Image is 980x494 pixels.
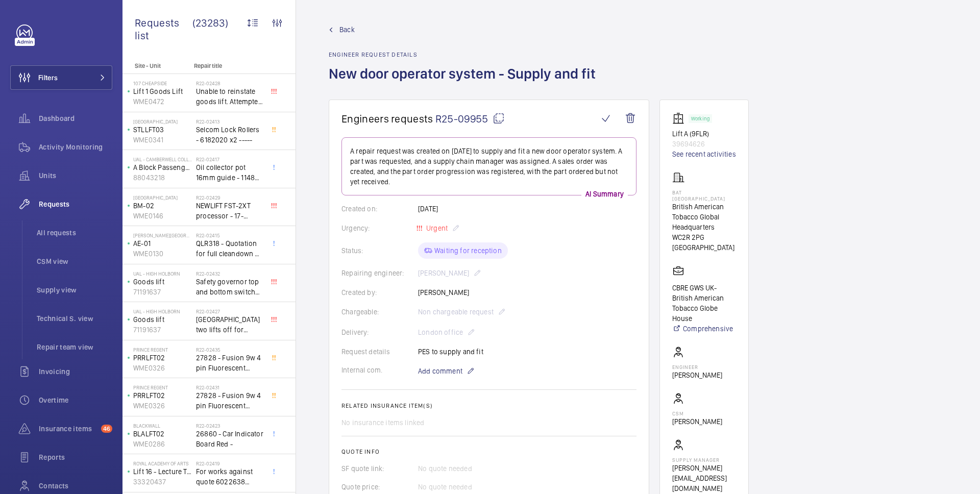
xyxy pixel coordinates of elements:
span: Selcom Lock Rollers - 6182020 x2 ----- [196,125,263,145]
p: [PERSON_NAME][GEOGRAPHIC_DATA] [133,232,192,238]
p: 107 Cheapside [133,80,192,86]
span: 26860 - Car Indicator Board Red - [196,429,263,449]
a: See recent activities [672,149,736,159]
span: Safety governor top and bottom switches not working from an immediate defect. Lift passenger lift... [196,277,263,297]
p: WME0286 [133,439,192,449]
button: Filters [10,65,112,90]
p: UAL - High Holborn [133,270,192,277]
p: Repair title [194,62,261,69]
span: Overtime [39,395,112,405]
p: UAL - High Holborn [133,308,192,314]
h2: R22-02428 [196,80,263,86]
p: Goods lift [133,314,192,325]
span: R25-09955 [435,112,505,125]
span: Dashboard [39,113,112,123]
h2: R22-02413 [196,118,263,125]
p: 71191637 [133,287,192,297]
p: [PERSON_NAME][EMAIL_ADDRESS][DOMAIN_NAME] [672,463,736,493]
span: Supply view [37,285,112,295]
p: [GEOGRAPHIC_DATA] [133,194,192,201]
p: BLALFT02 [133,429,192,439]
h2: R22-02431 [196,384,263,390]
span: Invoicing [39,366,112,377]
p: WC2R 2PG [GEOGRAPHIC_DATA] [672,232,736,253]
span: All requests [37,228,112,238]
p: Lift 1 Goods Lift [133,86,192,96]
p: Lift A (9FLR) [672,129,736,139]
h2: R22-02419 [196,460,263,466]
h2: R22-02423 [196,423,263,429]
p: AE-01 [133,238,192,249]
img: elevator.svg [672,112,689,125]
span: NEWLIFT FST-2XT processor - 17-02000003 1021,00 euros x1 [196,201,263,221]
p: Prince Regent [133,347,192,353]
span: [GEOGRAPHIC_DATA] two lifts off for safety governor rope switches at top and bottom. Immediate de... [196,314,263,335]
p: A repair request was created on [DATE] to supply and fit a new door operator system. A part was r... [350,146,628,187]
p: 33320437 [133,477,192,487]
span: Engineers requests [341,112,433,125]
p: PRRLFT02 [133,353,192,363]
p: 71191637 [133,325,192,335]
p: [PERSON_NAME] [672,416,722,427]
span: Back [339,24,355,35]
span: QLR318 - Quotation for full cleandown of lift and motor room at, Workspace, [PERSON_NAME][GEOGRAP... [196,238,263,259]
h2: Engineer request details [329,51,602,58]
p: WME0146 [133,211,192,221]
a: Comprehensive [672,324,736,334]
span: Oil collector pot 16mm guide - 11482 x2 [196,162,263,183]
span: Activity Monitoring [39,142,112,152]
p: CBRE GWS UK- British American Tobacco Globe House [672,283,736,324]
span: Technical S. view [37,313,112,324]
h2: Quote info [341,448,636,455]
p: WME0326 [133,363,192,373]
p: WME0130 [133,249,192,259]
h2: R22-02432 [196,270,263,277]
span: Repair team view [37,342,112,352]
p: British American Tobacco Global Headquarters [672,202,736,232]
span: Filters [38,72,58,83]
p: PRRLFT02 [133,390,192,401]
p: BM-02 [133,201,192,211]
h1: New door operator system - Supply and fit [329,64,602,100]
p: 39694626 [672,139,736,149]
p: A Block Passenger Lift 2 (B) L/H [133,162,192,172]
span: 46 [101,425,112,433]
p: Prince Regent [133,384,192,390]
p: AI Summary [581,189,628,199]
h2: R22-02429 [196,194,263,201]
p: UAL - Camberwell College of Arts [133,156,192,162]
h2: R22-02427 [196,308,263,314]
p: royal academy of arts [133,460,192,466]
span: Units [39,170,112,181]
h2: R22-02435 [196,347,263,353]
p: WME0326 [133,401,192,411]
span: 27828 - Fusion 9w 4 pin Fluorescent Lamp / Bulb - Used on Prince regent lift No2 car top test con... [196,353,263,373]
span: Requests [39,199,112,209]
p: [GEOGRAPHIC_DATA] [133,118,192,125]
p: Lift 16 - Lecture Theater Disabled Lift ([PERSON_NAME]) ([GEOGRAPHIC_DATA] ) [133,466,192,477]
span: Add comment [418,366,462,376]
p: 88043218 [133,172,192,183]
p: WME0472 [133,96,192,107]
p: Site - Unit [122,62,190,69]
p: Working [691,117,709,120]
h2: Related insurance item(s) [341,402,636,409]
span: Contacts [39,481,112,491]
p: [PERSON_NAME] [672,370,722,380]
p: Supply manager [672,457,736,463]
span: For works against quote 6022638 @£2197.00 [196,466,263,487]
p: Goods lift [133,277,192,287]
span: Requests list [135,16,192,42]
span: Insurance items [39,424,97,434]
span: CSM view [37,256,112,266]
p: WME0341 [133,135,192,145]
p: BAT [GEOGRAPHIC_DATA] [672,189,736,202]
span: Reports [39,452,112,462]
h2: R22-02415 [196,232,263,238]
h2: R22-02417 [196,156,263,162]
span: 27828 - Fusion 9w 4 pin Fluorescent Lamp / Bulb - Used on Prince regent lift No2 car top test con... [196,390,263,411]
p: CSM [672,410,722,416]
span: Unable to reinstate goods lift. Attempted to swap control boards with PL2, no difference. Technic... [196,86,263,107]
p: Engineer [672,364,722,370]
p: Blackwall [133,423,192,429]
